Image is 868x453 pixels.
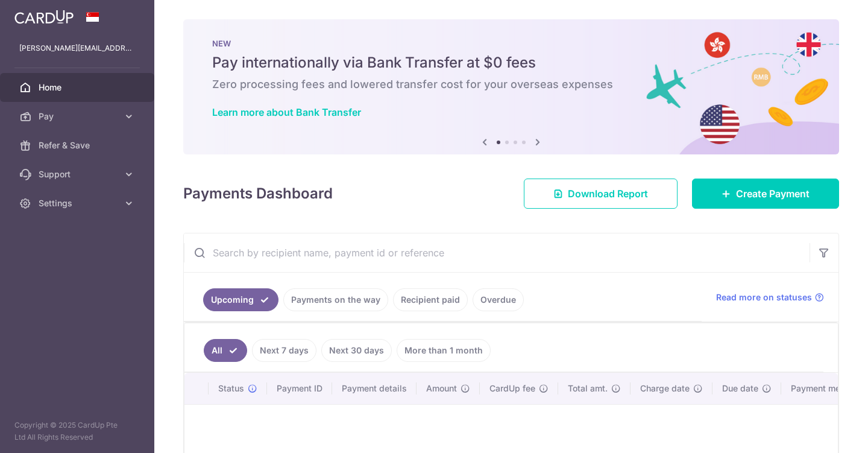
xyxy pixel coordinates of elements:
[39,139,118,151] span: Refer & Save
[321,339,392,362] a: Next 30 days
[524,179,678,209] a: Download Report
[39,110,118,122] span: Pay
[212,53,810,72] h5: Pay internationally via Bank Transfer at $0 fees
[203,288,278,311] a: Upcoming
[14,10,74,24] img: CardUp
[426,382,457,394] span: Amount
[736,186,810,201] span: Create Payment
[183,19,839,154] img: Bank transfer banner
[393,288,468,311] a: Recipient paid
[692,179,839,209] a: Create Payment
[204,339,247,362] a: All
[716,291,824,303] a: Read more on statuses
[212,106,361,118] a: Learn more about Bank Transfer
[716,291,812,303] span: Read more on statuses
[183,183,333,204] h4: Payments Dashboard
[568,186,648,201] span: Download Report
[267,373,332,404] th: Payment ID
[640,382,690,394] span: Charge date
[252,339,316,362] a: Next 7 days
[568,382,608,394] span: Total amt.
[184,233,810,272] input: Search by recipient name, payment id or reference
[212,77,810,92] h6: Zero processing fees and lowered transfer cost for your overseas expenses
[722,382,758,394] span: Due date
[283,288,388,311] a: Payments on the way
[39,81,118,93] span: Home
[39,197,118,209] span: Settings
[218,382,244,394] span: Status
[39,168,118,180] span: Support
[489,382,535,394] span: CardUp fee
[473,288,524,311] a: Overdue
[19,42,135,54] p: [PERSON_NAME][EMAIL_ADDRESS][DOMAIN_NAME]
[397,339,491,362] a: More than 1 month
[212,39,810,48] p: NEW
[332,373,417,404] th: Payment details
